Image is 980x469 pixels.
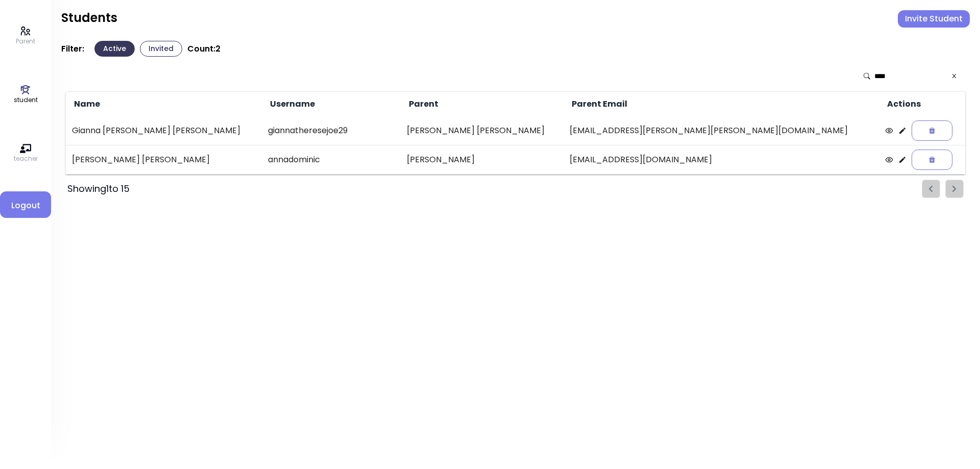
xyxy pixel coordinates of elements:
button: Invite Student [898,10,970,28]
p: Count: 2 [187,44,220,54]
div: Showing 1 to 15 [67,182,130,196]
td: giannatheresejoe29 [262,116,400,145]
span: Parent Email [570,98,627,110]
span: Actions [885,98,921,110]
td: annadominic [262,145,400,175]
td: Gianna [PERSON_NAME] [PERSON_NAME] [66,116,262,145]
a: student [14,84,38,105]
button: Invited [140,41,182,57]
td: [PERSON_NAME] [401,145,563,175]
h2: Students [61,10,117,26]
button: Active [94,41,135,57]
td: [PERSON_NAME] [PERSON_NAME] [401,116,563,145]
span: Name [72,98,100,110]
p: teacher [14,154,38,163]
ul: Pagination [922,180,964,198]
p: Filter: [61,44,84,54]
p: Parent [16,37,35,46]
td: [EMAIL_ADDRESS][PERSON_NAME][PERSON_NAME][DOMAIN_NAME] [563,116,879,145]
td: [EMAIL_ADDRESS][DOMAIN_NAME] [563,145,879,175]
span: Username [268,98,315,110]
a: Parent [16,26,35,46]
span: Parent [407,98,438,110]
span: Logout [8,200,43,212]
a: teacher [14,143,38,163]
td: [PERSON_NAME] [PERSON_NAME] [66,145,262,175]
p: student [14,95,38,105]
